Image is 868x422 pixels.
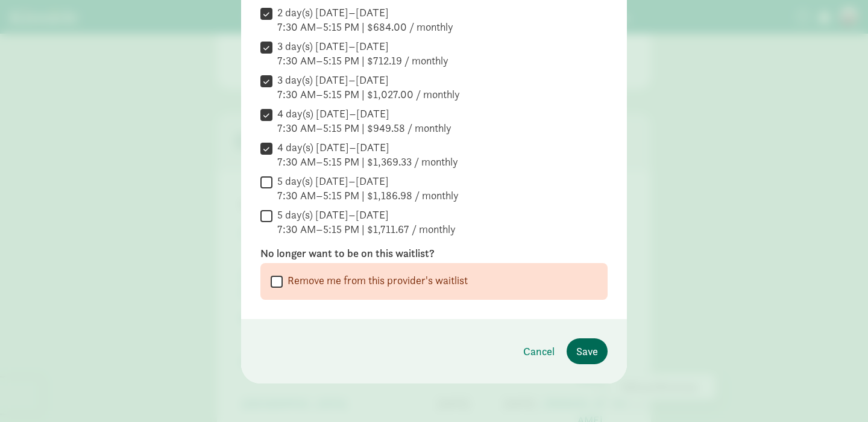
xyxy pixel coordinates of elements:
div: 7:30 AM–5:15 PM | $1,369.33 / monthly [277,155,458,169]
div: 7:30 AM–5:15 PM | $684.00 / monthly [277,20,453,34]
div: 7:30 AM–5:15 PM | $712.19 / monthly [277,54,448,68]
div: 7:30 AM–5:15 PM | $1,186.98 / monthly [277,188,459,203]
div: 2 day(s) [DATE]–[DATE] [277,5,453,20]
div: 7:30 AM–5:15 PM | $1,711.67 / monthly [277,222,456,237]
div: 4 day(s) [DATE]–[DATE] [277,107,451,121]
div: 3 day(s) [DATE]–[DATE] [277,73,460,87]
button: Save [567,338,608,364]
div: 7:30 AM–5:15 PM | $949.58 / monthly [277,121,451,135]
div: 5 day(s) [DATE]–[DATE] [277,174,459,188]
span: Cancel [523,343,555,359]
div: 3 day(s) [DATE]–[DATE] [277,39,448,54]
div: 4 day(s) [DATE]–[DATE] [277,140,458,155]
div: 5 day(s) [DATE]–[DATE] [277,208,456,222]
button: Cancel [514,338,564,364]
div: 7:30 AM–5:15 PM | $1,027.00 / monthly [277,87,460,102]
label: No longer want to be on this waitlist? [260,246,608,261]
label: Remove me from this provider's waitlist [283,273,468,288]
span: Save [576,343,598,359]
